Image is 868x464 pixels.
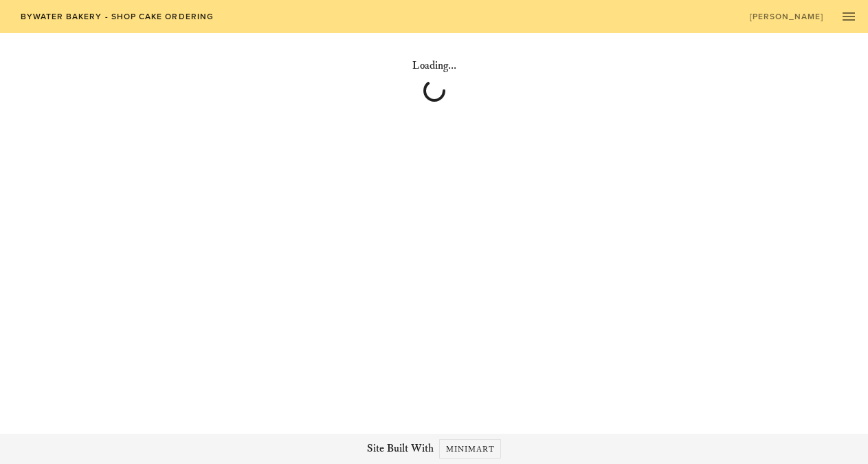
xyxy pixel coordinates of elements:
[150,58,719,74] h4: Loading...
[740,7,832,26] a: [PERSON_NAME]
[749,12,824,21] span: [PERSON_NAME]
[445,444,496,454] span: Minimart
[367,441,434,457] span: Site Built With
[19,12,214,21] span: Bywater Bakery - Shop Cake Ordering
[439,439,502,459] a: Minimart
[11,7,222,26] a: Bywater Bakery - Shop Cake Ordering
